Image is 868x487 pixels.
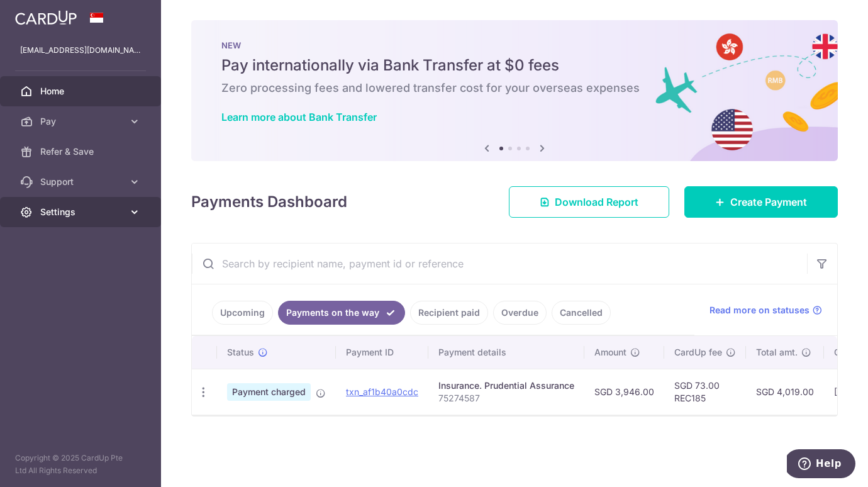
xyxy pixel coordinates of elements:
span: Payment charged [227,383,311,401]
img: CardUp [15,10,77,25]
th: Payment ID [336,336,428,369]
a: Payments on the way [278,301,405,325]
span: Support [40,176,123,188]
span: Home [40,85,123,98]
span: Amount [594,346,626,359]
input: Search by recipient name, payment id or reference [192,244,807,284]
iframe: Opens a widget where you can find more information [787,449,855,481]
span: Status [227,346,254,359]
a: Download Report [509,186,669,218]
span: Pay [40,115,123,128]
span: Settings [40,206,123,218]
span: CardUp fee [674,346,722,359]
p: 75274587 [438,392,574,405]
a: Learn more about Bank Transfer [221,111,377,123]
a: Overdue [493,301,547,325]
a: Read more on statuses [709,304,822,316]
span: Refer & Save [40,145,123,158]
a: Upcoming [212,301,273,325]
td: SGD 73.00 REC185 [664,369,746,415]
h4: Payments Dashboard [191,191,347,213]
a: Create Payment [684,186,838,218]
div: Insurance. Prudential Assurance [438,379,574,392]
a: Recipient paid [410,301,488,325]
span: Read more on statuses [709,304,810,316]
td: SGD 4,019.00 [746,369,824,415]
p: [EMAIL_ADDRESS][DOMAIN_NAME] [20,44,141,57]
img: Bank transfer banner [191,20,838,161]
span: Total amt. [756,346,798,359]
span: Create Payment [730,194,807,210]
th: Payment details [428,336,584,369]
span: Download Report [555,194,638,210]
h5: Pay internationally via Bank Transfer at $0 fees [221,55,808,76]
td: SGD 3,946.00 [584,369,664,415]
p: NEW [221,40,808,50]
a: Cancelled [552,301,611,325]
h6: Zero processing fees and lowered transfer cost for your overseas expenses [221,81,808,96]
a: txn_af1b40a0cdc [346,386,418,397]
